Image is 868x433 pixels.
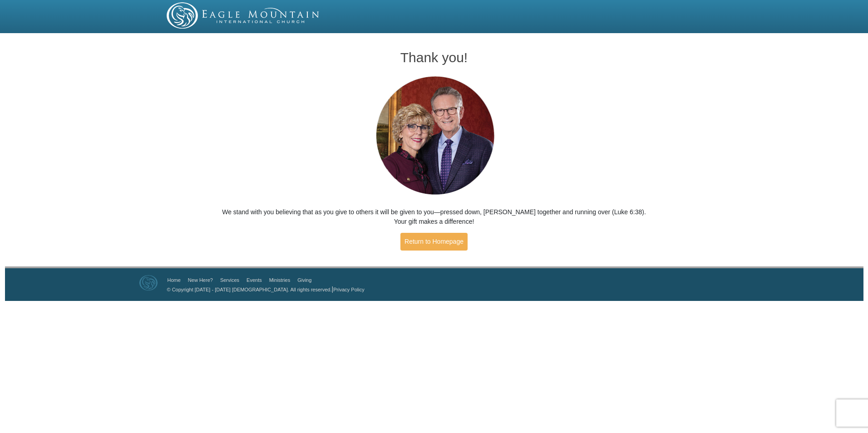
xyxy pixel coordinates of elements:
[164,285,365,294] p: |
[247,277,262,283] a: Events
[222,50,646,65] h1: Thank you!
[139,275,158,290] img: Eagle Mountain International Church
[167,2,320,29] img: EMIC
[168,277,181,283] a: Home
[167,287,332,292] a: © Copyright [DATE] - [DATE] [DEMOGRAPHIC_DATA]. All rights reserved.
[400,233,468,251] a: Return to Homepage
[188,277,213,283] a: New Here?
[269,277,290,283] a: Ministries
[367,74,501,198] img: Pastors George and Terri Pearsons
[333,287,364,292] a: Privacy Policy
[220,277,239,283] a: Services
[222,207,646,226] p: We stand with you believing that as you give to others it will be given to you—pressed down, [PER...
[297,277,311,283] a: Giving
